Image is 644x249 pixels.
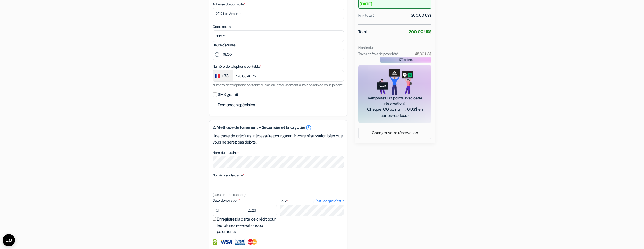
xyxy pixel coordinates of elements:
span: 172 points [399,57,413,62]
p: Une carte de crédit est nécessaire pour garantir votre réservation bien que vous ne serez pas déb... [213,133,344,145]
div: 200,00 US$ [411,13,431,18]
label: Date d'expiration [213,198,277,203]
div: +33 [222,73,229,79]
label: Heure d'arrivée [213,42,235,48]
img: gift_card_hero_new.png [377,69,413,95]
img: Visa Electron [235,239,244,245]
span: Chaque 100 points = 1,16 US$ en cartes-cadeaux [365,106,425,119]
label: Enregistrez la carte de crédit pour les futures réservations ou paiements [217,216,278,235]
div: France: +33 [213,70,233,81]
small: Numéro de téléphone portable au cas où l'établissement aurait besoin de vous joindre [213,82,343,87]
small: Taxes et frais de propriété: [358,51,399,56]
span: Total: [358,29,367,35]
label: Adresse du domicile [213,2,245,7]
img: Information de carte de crédit entièrement encryptée et sécurisée [213,239,217,245]
div: Prix total : [358,13,374,18]
label: Numéro sur la carte [213,172,244,178]
label: Demandes spéciales [218,101,255,109]
input: 6 12 34 56 78 [213,70,344,82]
img: Master Card [247,239,258,245]
label: SMS gratuit [218,91,238,98]
label: Nom du titulaire [213,150,239,155]
a: Qu'est-ce que c'est ? [312,198,344,204]
label: Code postal [213,24,233,29]
strong: 200,00 US$ [409,29,431,34]
label: Numéro de telephone portable [213,64,261,69]
a: Changer votre réservation [359,128,431,138]
small: 45,00 US$ [415,51,431,56]
h5: 2. Méthode de Paiement - Sécurisée et Encryptée [213,125,344,131]
a: error_outline [305,125,312,131]
span: Remportez 172 points avec cette réservation ! [365,95,425,106]
img: Visa [219,239,232,245]
button: Open CMP widget [3,234,15,246]
small: (sans tiret ou espace) [213,192,246,197]
small: Non inclus [358,45,374,50]
label: CVV [280,198,344,204]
